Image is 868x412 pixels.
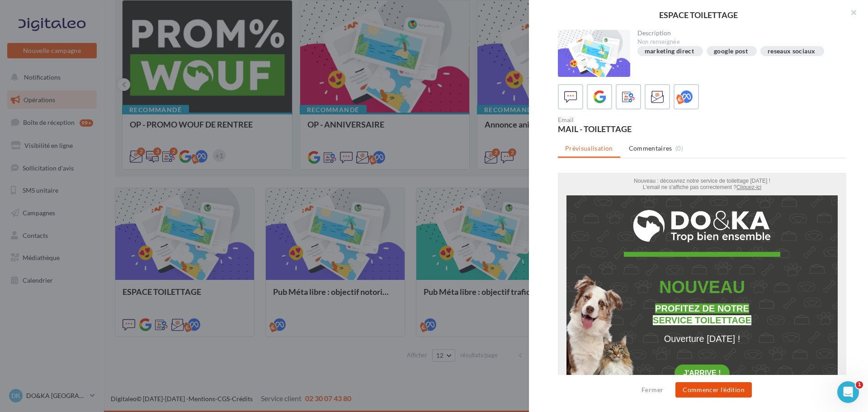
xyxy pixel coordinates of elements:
span: (0) [675,145,683,152]
div: MAIL - TOILETTAGE [558,125,698,133]
span: L'email ne s'affiche pas correctement ? [85,11,179,18]
div: Description [637,30,840,36]
a: J'ARRIVE ! [126,196,163,204]
div: Non renseignée [637,38,840,46]
div: reseaux sociaux [768,48,815,55]
button: Fermer [638,384,667,395]
span: Ouverture [DATE] ! [106,161,183,171]
div: google post [714,48,748,55]
span: SERVICE TOILETTAGE [95,142,193,152]
span: Commentaires [629,144,672,153]
div: marketing direct [645,48,694,55]
span: PROFITEZ DE NOTRE [97,131,191,141]
span: 1 [856,381,863,388]
iframe: Intercom live chat [837,381,859,403]
div: ESPACE TOILETTAGE [543,11,854,19]
img: logo-doetka-bloc-mail-3.png [18,32,271,90]
a: Cliquez-ici [179,11,203,18]
div: Email [558,117,698,123]
button: Commencer l'édition [675,382,752,398]
span: NOUVEAU [101,105,187,124]
span: Nouveau : découvrez notre service de toilettage [DATE] ! [76,5,212,11]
